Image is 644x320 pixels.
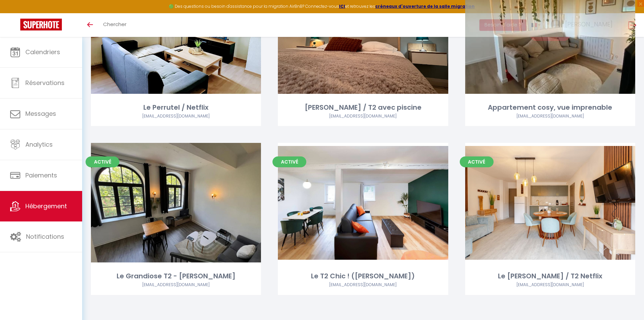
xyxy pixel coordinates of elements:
span: Activé [460,156,494,167]
img: Super Booking [20,19,62,30]
span: Activé [272,156,306,167]
span: Messages [25,109,56,118]
span: [PERSON_NAME] [565,20,613,28]
a: créneaux d'ouverture de la salle migration [375,3,475,9]
div: Le [PERSON_NAME] / T2 Netflix [465,271,635,281]
div: Airbnb [91,282,261,288]
div: Le T2 Chic ! ([PERSON_NAME]) [278,271,448,281]
a: ICI [339,3,345,9]
button: Ouvrir le widget de chat LiveChat [5,3,26,23]
button: Besoin d'aide ? [479,19,526,31]
span: Réservations [25,79,65,87]
div: Le Perrutel / Netflix [91,102,261,113]
span: Hébergement [25,202,67,210]
img: ... [551,19,561,29]
span: Chercher [103,21,126,28]
span: Notifications [26,232,64,241]
a: Chercher [98,13,132,37]
span: Paiements [25,171,57,179]
span: Analytics [25,140,53,149]
div: Appartement cosy, vue imprenable [465,102,635,113]
div: Airbnb [278,282,448,288]
span: Activé [86,156,119,167]
img: logout [628,21,637,29]
div: [PERSON_NAME] / T2 avec piscine [278,102,448,113]
div: Le Grandiose T2 - [PERSON_NAME] [91,271,261,281]
a: ... [PERSON_NAME] [546,13,621,37]
div: Airbnb [465,113,635,120]
div: Airbnb [278,113,448,120]
div: Airbnb [465,282,635,288]
span: Calendriers [25,48,60,56]
div: Airbnb [91,113,261,120]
